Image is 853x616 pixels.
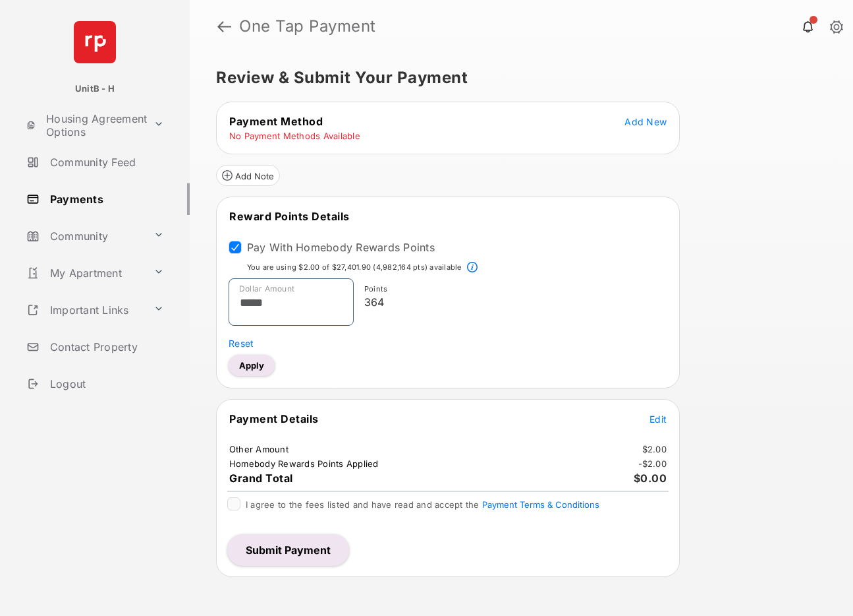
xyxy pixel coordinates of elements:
strong: One Tap Payment [239,18,376,34]
a: Housing Agreement Options [21,109,148,141]
p: You are using $2.00 of $27,401.90 (4,982,164 pts) available [247,262,462,273]
span: Edit [649,414,667,425]
span: $0.00 [634,472,667,485]
span: Reward Points Details [229,210,350,223]
img: svg+xml;base64,PHN2ZyB4bWxucz0iaHR0cDovL3d3dy53My5vcmcvMjAwMC9zdmciIHdpZHRoPSI2NCIgaGVpZ2h0PSI2NC... [74,21,116,63]
td: Homebody Rewards Points Applied [229,458,379,470]
button: Apply [229,355,275,376]
a: Logout [21,368,190,400]
h5: Review & Submit Your Payment [216,70,816,86]
td: No Payment Methods Available [229,130,361,142]
button: I agree to the fees listed and have read and accept the [482,499,599,510]
span: I agree to the fees listed and have read and accept the [246,499,599,510]
a: Important Links [21,294,148,326]
p: UnitB - H [75,82,115,96]
button: Submit Payment [227,534,349,566]
button: Edit [649,412,667,425]
span: Payment Method [229,115,323,128]
p: Points [364,284,662,295]
td: - $2.00 [638,458,668,470]
a: Payments [21,183,190,215]
button: Add Note [216,165,280,186]
span: Reset [229,338,254,349]
span: Payment Details [229,412,319,425]
button: Add New [624,115,667,128]
span: Grand Total [229,472,293,485]
label: Pay With Homebody Rewards Points [247,241,435,254]
span: Add New [624,116,667,127]
a: Community [21,220,148,252]
a: Community Feed [21,146,190,178]
p: 364 [364,294,662,310]
a: My Apartment [21,257,148,289]
button: Reset [229,336,254,350]
td: $2.00 [642,443,667,455]
td: Other Amount [229,443,289,455]
a: Contact Property [21,331,190,363]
